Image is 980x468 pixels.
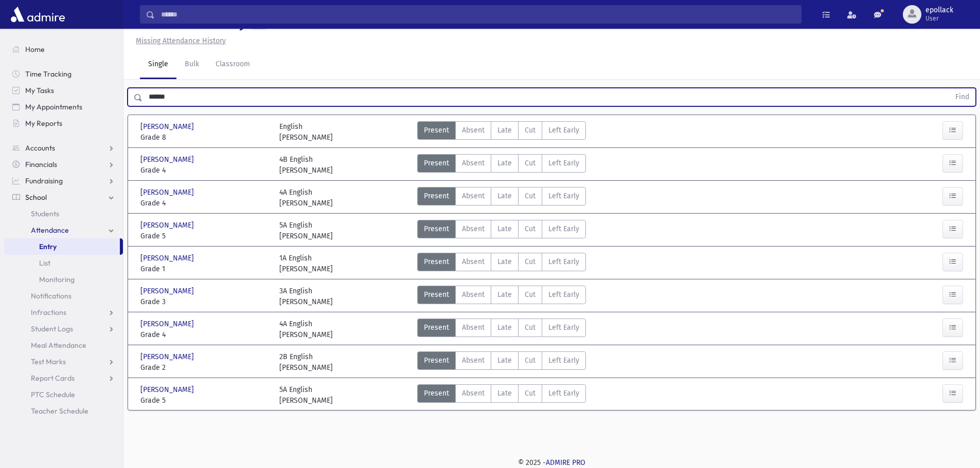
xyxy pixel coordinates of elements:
[31,308,66,317] span: Infractions
[949,88,975,106] button: Find
[140,264,269,274] span: Grade 1
[140,319,196,329] span: [PERSON_NAME]
[548,158,579,169] span: Left Early
[4,140,123,156] a: Accounts
[25,193,47,202] span: School
[25,119,62,128] span: My Reports
[417,121,586,143] div: AttTypes
[462,191,485,201] span: Absent
[548,322,579,333] span: Left Early
[462,289,485,300] span: Absent
[140,132,269,143] span: Grade 8
[417,384,586,406] div: AttTypes
[4,353,123,370] a: Test Marks
[31,324,73,333] span: Student Logs
[31,226,69,235] span: Attendance
[25,86,54,95] span: My Tasks
[279,319,333,340] div: 4A English [PERSON_NAME]
[497,289,512,300] span: Late
[525,256,536,267] span: Cut
[462,388,485,399] span: Absent
[140,165,269,176] span: Grade 4
[4,205,123,222] a: Students
[31,390,75,399] span: PTC Schedule
[548,191,579,201] span: Left Early
[525,125,536,136] span: Cut
[279,253,333,274] div: 1A English [PERSON_NAME]
[525,191,536,201] span: Cut
[31,291,72,301] span: Notifications
[39,242,57,251] span: Entry
[279,220,333,241] div: 5A English [PERSON_NAME]
[462,256,485,267] span: Absent
[497,388,512,399] span: Late
[279,121,333,143] div: English [PERSON_NAME]
[525,158,536,169] span: Cut
[207,50,258,79] a: Classroom
[417,187,586,209] div: AttTypes
[497,191,512,201] span: Late
[497,125,512,136] span: Late
[140,154,196,165] span: [PERSON_NAME]
[25,69,72,79] span: Time Tracking
[497,322,512,333] span: Late
[497,158,512,169] span: Late
[925,14,953,23] span: User
[140,329,269,340] span: Grade 4
[548,256,579,267] span: Left Early
[424,256,449,267] span: Present
[424,289,449,300] span: Present
[4,321,123,337] a: Student Logs
[462,158,485,169] span: Absent
[4,403,123,419] a: Teacher Schedule
[39,258,50,268] span: List
[424,158,449,169] span: Present
[140,220,196,231] span: [PERSON_NAME]
[31,209,59,218] span: Students
[548,355,579,366] span: Left Early
[31,406,88,416] span: Teacher Schedule
[132,36,226,45] a: Missing Attendance History
[417,253,586,274] div: AttTypes
[497,223,512,234] span: Late
[140,351,196,362] span: [PERSON_NAME]
[140,384,196,395] span: [PERSON_NAME]
[525,355,536,366] span: Cut
[279,154,333,176] div: 4B English [PERSON_NAME]
[155,5,801,24] input: Search
[462,223,485,234] span: Absent
[140,362,269,373] span: Grade 2
[417,286,586,307] div: AttTypes
[4,271,123,288] a: Monitoring
[548,289,579,300] span: Left Early
[4,66,123,82] a: Time Tracking
[548,125,579,136] span: Left Early
[279,286,333,307] div: 3A English [PERSON_NAME]
[31,341,86,350] span: Meal Attendance
[462,355,485,366] span: Absent
[497,355,512,366] span: Late
[417,319,586,340] div: AttTypes
[525,223,536,234] span: Cut
[424,388,449,399] span: Present
[25,160,57,169] span: Financials
[279,384,333,406] div: 5A English [PERSON_NAME]
[140,187,196,198] span: [PERSON_NAME]
[424,355,449,366] span: Present
[4,189,123,205] a: School
[4,41,123,58] a: Home
[417,351,586,373] div: AttTypes
[25,143,55,153] span: Accounts
[4,337,123,353] a: Meal Attendance
[39,275,75,284] span: Monitoring
[8,4,67,25] img: AdmirePro
[31,357,66,366] span: Test Marks
[25,102,82,111] span: My Appointments
[140,231,269,241] span: Grade 5
[417,154,586,176] div: AttTypes
[462,322,485,333] span: Absent
[4,115,123,132] a: My Reports
[525,289,536,300] span: Cut
[279,187,333,209] div: 4A English [PERSON_NAME]
[4,370,123,386] a: Report Cards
